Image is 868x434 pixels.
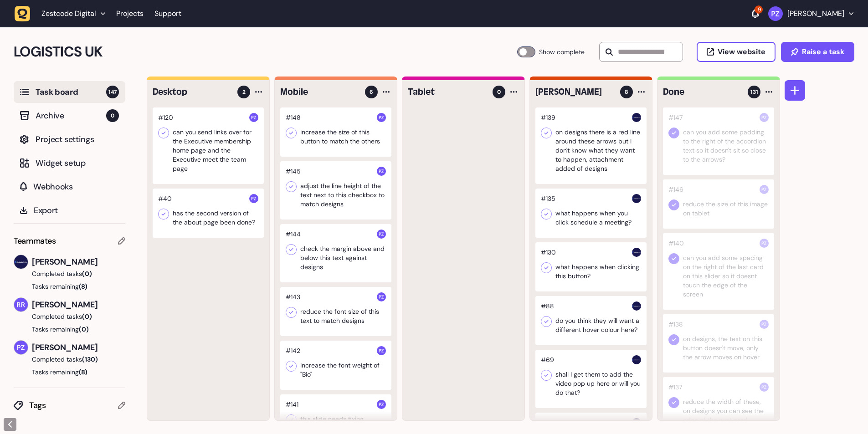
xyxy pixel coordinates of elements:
[377,113,386,122] img: Paris Zisis
[535,86,614,98] h4: Harry
[33,180,119,193] span: Webhooks
[14,282,125,291] button: Tasks remaining(8)
[14,325,125,334] button: Tasks remaining(0)
[760,239,769,248] img: Paris Zisis
[79,325,89,333] span: (0)
[14,312,118,321] button: Completed tasks(0)
[377,292,386,301] img: Paris Zisis
[697,42,776,62] button: View website
[632,248,641,257] img: Harry Robinson
[14,199,125,221] button: Export
[106,109,119,122] span: 0
[14,105,125,127] button: Archive0
[755,5,763,14] div: 19
[14,341,28,354] img: Paris Zisis
[14,235,56,247] span: Teammates
[718,48,765,56] span: View website
[106,86,119,98] span: 147
[14,128,125,150] button: Project settings
[377,230,386,239] img: Paris Zisis
[32,298,125,311] span: [PERSON_NAME]
[632,113,641,122] img: Harry Robinson
[36,157,119,169] span: Widget setup
[497,88,501,96] span: 0
[760,383,769,392] img: Paris Zisis
[632,418,641,427] img: Harry Robinson
[632,301,641,311] img: Harry Robinson
[539,46,585,57] span: Show complete
[116,5,144,22] a: Projects
[36,133,119,146] span: Project settings
[408,86,486,98] h4: Tablet
[249,113,258,122] img: Paris Zisis
[14,176,125,198] button: Webhooks
[154,9,181,18] a: Support
[370,88,373,96] span: 6
[29,399,118,412] span: Tags
[82,270,92,278] span: (0)
[750,88,758,96] span: 131
[377,167,386,176] img: Paris Zisis
[153,86,231,98] h4: Desktop
[760,320,769,329] img: Paris Zisis
[802,48,844,56] span: Raise a task
[280,86,359,98] h4: Mobile
[34,204,119,217] span: Export
[768,6,783,21] img: Paris Zisis
[14,355,118,364] button: Completed tasks(130)
[768,6,853,21] button: [PERSON_NAME]
[377,346,386,355] img: Paris Zisis
[249,194,258,203] img: Paris Zisis
[15,5,111,22] button: Zestcode Digital
[632,355,641,364] img: Harry Robinson
[32,255,125,268] span: [PERSON_NAME]
[632,194,641,203] img: Harry Robinson
[787,9,844,18] p: [PERSON_NAME]
[760,113,769,122] img: Paris Zisis
[663,86,741,98] h4: Done
[41,9,96,18] span: Zestcode Digital
[14,152,125,174] button: Widget setup
[781,42,854,62] button: Raise a task
[14,298,28,311] img: Riki-leigh Robinson
[14,41,517,63] h2: LOGISTICS UK
[32,341,125,354] span: [PERSON_NAME]
[14,269,118,278] button: Completed tasks(0)
[242,88,246,96] span: 2
[14,255,28,269] img: Harry Robinson
[625,88,628,96] span: 8
[14,368,125,377] button: Tasks remaining(8)
[14,81,125,103] button: Task board147
[82,312,92,321] span: (0)
[82,355,98,363] span: (130)
[79,368,87,376] span: (8)
[79,282,87,291] span: (8)
[36,86,106,98] span: Task board
[760,185,769,194] img: Paris Zisis
[377,400,386,409] img: Paris Zisis
[36,109,106,122] span: Archive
